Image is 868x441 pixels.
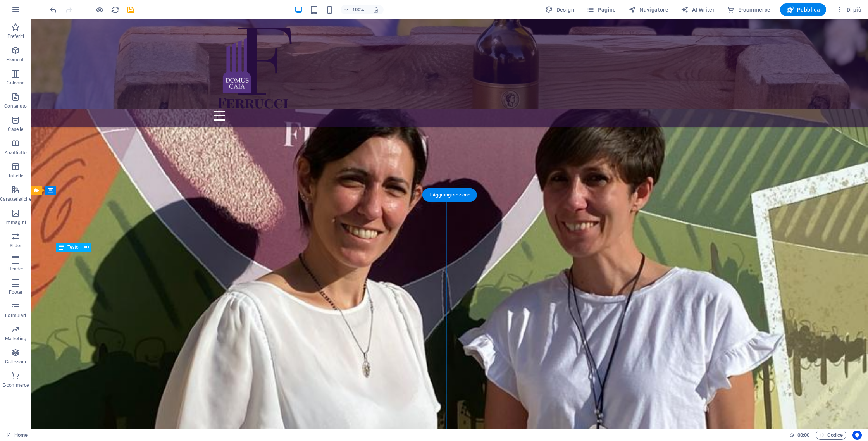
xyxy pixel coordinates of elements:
[625,3,672,16] button: Navigatore
[835,6,861,14] span: Di più
[6,431,28,440] a: Fai clic per annullare la selezione. Doppio clic per aprire le pagine
[832,3,865,16] button: Di più
[545,6,574,14] span: Design
[8,126,23,133] p: Caselle
[786,6,820,14] span: Pubblica
[9,289,23,295] p: Footer
[789,431,810,440] h6: Tempo sessione
[5,336,26,342] p: Marketing
[6,57,25,63] p: Elementi
[10,243,22,249] p: Slider
[126,5,135,14] i: Salva (Ctrl+S)
[352,5,365,14] h6: 100%
[724,3,773,16] button: E-commerce
[372,6,379,13] i: Quando ridimensioni, regola automaticamente il livello di zoom in modo che corrisponda al disposi...
[5,312,26,319] p: Formulari
[542,3,577,16] button: Design
[111,5,120,14] i: Ricarica la pagina
[681,6,715,14] span: AI Writer
[422,188,477,202] div: + Aggiungi sezione
[629,6,668,14] span: Navigatore
[8,266,24,272] p: Header
[8,173,23,179] p: Tabelle
[803,432,804,438] span: :
[341,5,368,14] button: 100%
[48,5,58,14] button: undo
[819,431,843,440] span: Codice
[678,3,718,16] button: AI Writer
[797,431,809,440] span: 00 00
[67,245,79,250] span: Testo
[5,219,26,226] p: Immagini
[727,6,770,14] span: E-commerce
[852,431,862,440] button: Usercentrics
[49,5,58,14] i: Annulla: Cambia testo (Ctrl+Z)
[7,33,24,40] p: Preferiti
[584,3,619,16] button: Pagine
[542,3,577,16] div: Design (Ctrl+Alt+Y)
[5,359,26,365] p: Collezioni
[780,3,827,16] button: Pubblica
[5,150,27,156] p: A soffietto
[816,431,846,440] button: Codice
[7,80,24,86] p: Colonne
[2,382,29,388] p: E-commerce
[4,103,27,109] p: Contenuto
[587,6,616,14] span: Pagine
[126,5,135,14] button: save
[110,5,120,14] button: reload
